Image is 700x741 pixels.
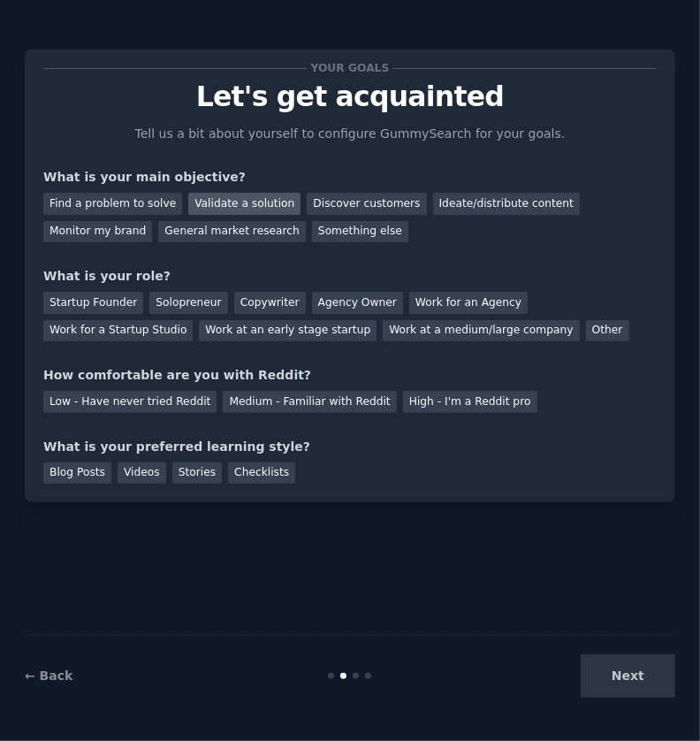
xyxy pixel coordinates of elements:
[43,221,152,243] div: Monitor my brand
[158,221,306,243] div: General market research
[25,668,72,683] a: ← Back
[223,391,396,413] div: Medium - Familiar with Reddit
[234,292,306,314] div: Copywriter
[188,193,301,215] div: Validate a solution
[43,168,657,187] div: What is your main objective?
[43,267,657,286] div: What is your role?
[127,125,573,143] p: Tell us a bit about yourself to configure GummySearch for your goals.
[228,462,295,485] div: Checklists
[403,391,537,413] div: High - I'm a Reddit pro
[383,320,579,342] div: Work at a medium/large company
[312,292,403,314] div: Agency Owner
[43,320,193,342] div: Work for a Startup Studio
[409,292,528,314] div: Work for an Agency
[118,462,166,485] div: Videos
[312,221,408,243] div: Something else
[43,462,111,485] div: Blog Posts
[307,193,426,215] div: Discover customers
[43,193,182,215] div: Find a problem to solve
[43,81,657,112] p: Let's get acquainted
[149,292,227,314] div: Solopreneur
[43,391,217,413] div: Low - Have never tried Reddit
[199,320,377,342] div: Work at an early stage startup
[433,193,580,215] div: Ideate/distribute content
[586,320,629,342] div: Other
[43,292,143,314] div: Startup Founder
[43,438,657,456] div: What is your preferred learning style?
[43,366,657,385] div: How comfortable are you with Reddit?
[172,462,222,485] div: Stories
[308,59,392,78] span: Your goals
